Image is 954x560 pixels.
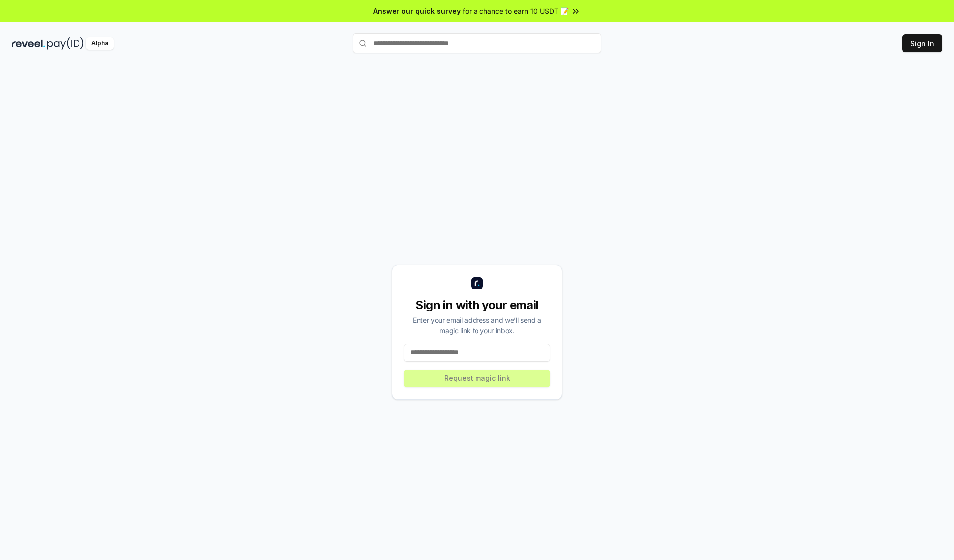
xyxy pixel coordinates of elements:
img: logo_small [471,277,483,289]
button: Sign In [902,34,942,52]
img: pay_id [47,37,84,50]
div: Enter your email address and we’ll send a magic link to your inbox. [404,315,550,336]
span: for a chance to earn 10 USDT 📝 [463,6,569,16]
div: Sign in with your email [404,297,550,313]
div: Alpha [86,37,114,50]
span: Answer our quick survey [373,6,461,16]
img: reveel_dark [12,37,45,50]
